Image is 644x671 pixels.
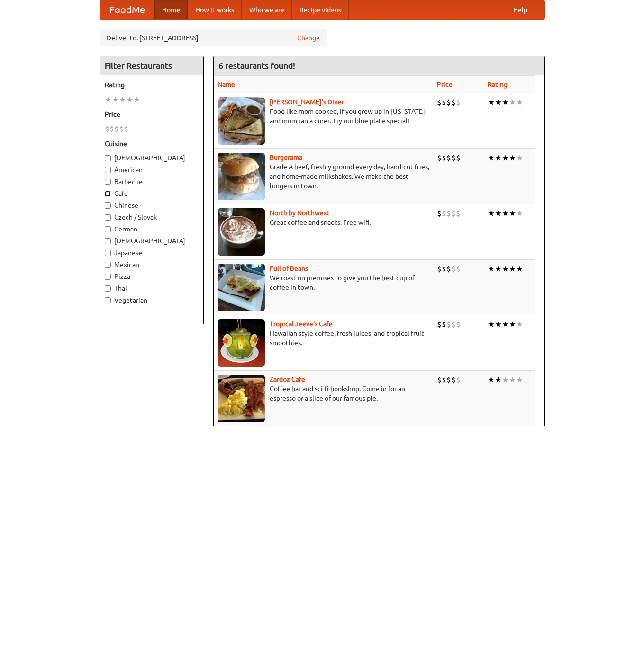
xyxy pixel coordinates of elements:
[218,264,265,311] img: beans.jpg
[105,238,111,244] input: [DEMOGRAPHIC_DATA]
[502,264,509,274] li: ★
[119,94,126,105] li: ★
[105,80,199,90] h5: Rating
[218,162,429,191] p: Grade A beef, freshly ground every day, hand-cut fries, and home-made milkshakes. We make the bes...
[133,94,140,105] li: ★
[516,153,523,163] li: ★
[105,214,111,221] input: Czech / Slovak
[442,97,446,108] li: $
[437,319,442,330] li: $
[100,0,154,19] a: FoodMe
[218,319,265,367] img: jeeves.jpg
[105,94,112,105] li: ★
[451,264,456,274] li: $
[451,208,456,219] li: $
[488,153,495,163] li: ★
[119,124,124,134] li: $
[446,319,451,330] li: $
[292,0,349,19] a: Recipe videos
[446,375,451,385] li: $
[270,376,305,383] a: Zardoz Cafe
[437,375,442,385] li: $
[105,202,111,209] input: Chinese
[105,212,199,222] label: Czech / Slovak
[509,97,516,108] li: ★
[105,179,111,185] input: Barbecue
[105,226,111,232] input: German
[456,264,461,274] li: $
[495,153,502,163] li: ★
[495,208,502,219] li: ★
[105,260,199,269] label: Mexican
[456,319,461,330] li: $
[218,208,265,256] img: north.jpg
[270,98,344,106] a: [PERSON_NAME]'s Diner
[495,319,502,330] li: ★
[442,208,446,219] li: $
[105,201,199,210] label: Chinese
[456,208,461,219] li: $
[451,153,456,163] li: $
[509,264,516,274] li: ★
[124,124,128,134] li: $
[105,124,109,134] li: $
[516,208,523,219] li: ★
[446,208,451,219] li: $
[488,208,495,219] li: ★
[502,319,509,330] li: ★
[105,297,111,303] input: Vegetarian
[437,153,442,163] li: $
[509,208,516,219] li: ★
[495,264,502,274] li: ★
[495,375,502,385] li: ★
[502,153,509,163] li: ★
[105,284,199,293] label: Thai
[218,81,235,88] a: Name
[456,153,461,163] li: $
[446,153,451,163] li: $
[506,0,535,19] a: Help
[105,167,111,173] input: American
[488,319,495,330] li: ★
[105,250,111,256] input: Japanese
[502,97,509,108] li: ★
[105,262,111,268] input: Mexican
[105,110,199,119] h5: Price
[105,155,111,161] input: [DEMOGRAPHIC_DATA]
[270,154,302,161] b: Burgerama
[516,375,523,385] li: ★
[516,97,523,108] li: ★
[100,56,203,75] h4: Filter Restaurants
[509,153,516,163] li: ★
[105,295,199,305] label: Vegetarian
[105,285,111,292] input: Thai
[437,208,442,219] li: $
[105,165,199,175] label: American
[437,81,453,88] a: Price
[112,94,119,105] li: ★
[509,319,516,330] li: ★
[218,375,265,422] img: zardoz.jpg
[437,264,442,274] li: $
[442,375,446,385] li: $
[451,97,456,108] li: $
[109,124,114,134] li: $
[437,97,442,108] li: $
[218,97,265,145] img: sallys.jpg
[502,375,509,385] li: ★
[451,319,456,330] li: $
[105,274,111,280] input: Pizza
[218,273,429,292] p: We roast on premises to give you the best cup of coffee in town.
[105,177,199,186] label: Barbecue
[154,0,188,19] a: Home
[105,224,199,234] label: German
[488,375,495,385] li: ★
[488,97,495,108] li: ★
[270,265,308,272] a: Full of Beans
[218,107,429,126] p: Food like mom cooked, if you grew up in [US_STATE] and mom ran a diner. Try our blue plate special!
[270,320,333,328] a: Tropical Jeeve's Cafe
